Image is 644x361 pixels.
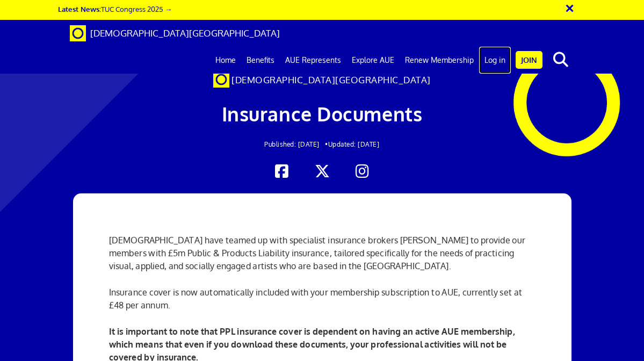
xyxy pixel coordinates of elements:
[58,4,101,13] strong: Latest News:
[210,47,241,74] a: Home
[241,47,280,74] a: Benefits
[545,48,577,71] button: search
[280,47,346,74] a: AUE Represents
[109,286,535,312] p: Insurance cover is now automatically included with your membership subscription to AUE, currently...
[222,102,423,126] span: Insurance Documents
[346,47,400,74] a: Explore AUE
[264,140,328,148] span: Published: [DATE] •
[400,47,479,74] a: Renew Membership
[62,20,288,47] a: Brand [DEMOGRAPHIC_DATA][GEOGRAPHIC_DATA]
[479,47,511,74] a: Log in
[156,141,488,148] h2: Updated: [DATE]
[231,74,431,85] span: [DEMOGRAPHIC_DATA][GEOGRAPHIC_DATA]
[90,27,280,39] span: [DEMOGRAPHIC_DATA][GEOGRAPHIC_DATA]
[109,234,535,272] p: [DEMOGRAPHIC_DATA] have teamed up with specialist insurance brokers [PERSON_NAME] to provide our ...
[58,4,172,13] a: Latest News:TUC Congress 2025 →
[516,51,542,69] a: Join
